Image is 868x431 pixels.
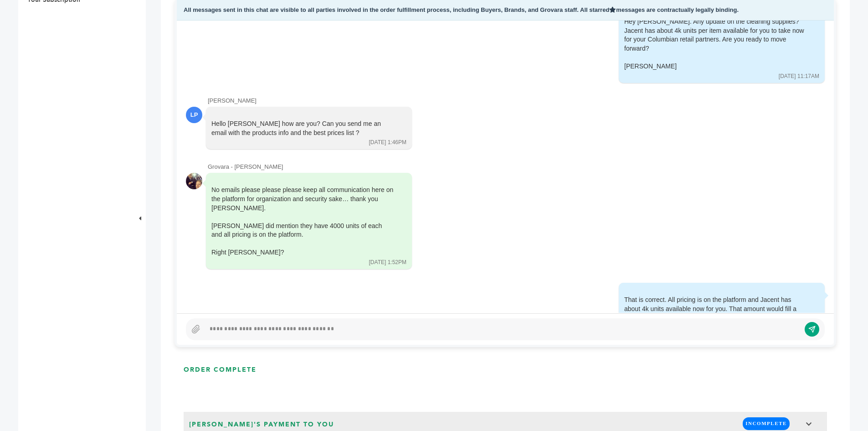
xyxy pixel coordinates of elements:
[624,62,806,71] div: [PERSON_NAME]
[208,97,825,105] div: [PERSON_NAME]
[369,139,406,146] div: [DATE] 1:46PM
[211,222,394,239] div: [PERSON_NAME] did mention they have 4000 units of each and all pricing is on the platform.
[624,296,806,322] div: That is correct. All pricing is on the platform and Jacent has about 4k units available now for y...
[743,417,790,430] span: INCOMPLETE
[211,119,394,137] div: Hello [PERSON_NAME] how are you? Can you send me an email with the products info and the best pri...
[186,107,202,123] div: LP
[624,17,806,71] div: Hey [PERSON_NAME]. Any update on the cleaning supplies? Jacent has about 4k units per item availa...
[184,365,257,374] h3: ORDER COMPLETE
[779,73,819,80] div: [DATE] 11:17AM
[369,259,406,266] div: [DATE] 1:52PM
[208,163,825,171] div: Grovara - [PERSON_NAME]
[211,248,394,257] div: Right [PERSON_NAME]?
[211,186,394,257] div: No emails please please please keep all communication here on the platform for organization and s...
